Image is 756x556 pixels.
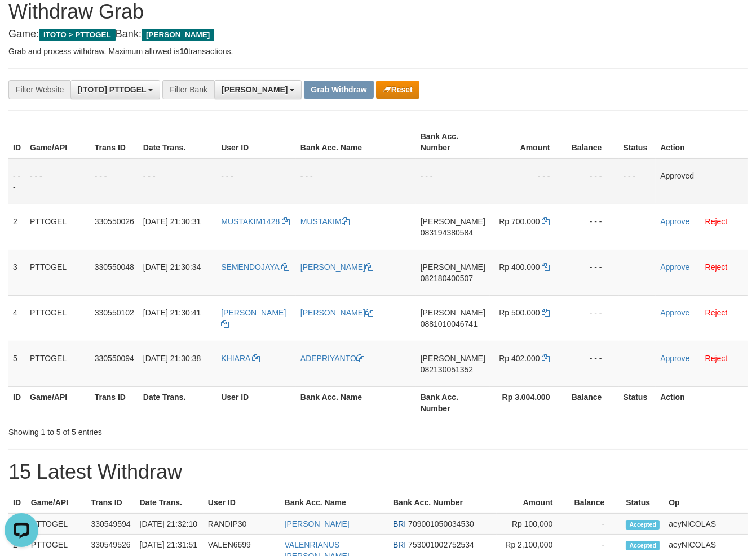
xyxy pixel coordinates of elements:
[86,513,135,535] td: 330549594
[542,263,550,272] a: Copy 400000 to clipboard
[619,126,656,158] th: Status
[304,81,373,99] button: Grab Withdraw
[95,354,134,363] span: 330550094
[221,308,286,328] a: [PERSON_NAME]
[421,228,473,237] span: Copy 083194380584 to clipboard
[660,354,689,363] a: Approve
[95,263,134,272] span: 330550048
[664,492,748,513] th: Op
[296,158,416,204] td: - - -
[542,217,550,226] a: Copy 700000 to clipboard
[216,126,296,158] th: User ID
[8,80,70,99] div: Filter Website
[626,541,660,550] span: Accepted
[393,519,406,528] span: BRI
[300,354,364,363] a: ADEPRIYANTO
[25,386,90,419] th: Game/API
[216,158,296,204] td: - - -
[5,5,38,38] button: Open LiveChat chat widget
[8,250,25,295] td: 3
[421,308,485,317] span: [PERSON_NAME]
[705,217,728,226] a: Reject
[408,519,474,528] span: Copy 709001050034530 to clipboard
[78,85,146,94] span: [ITOTO] PTTOGEL
[8,422,307,438] div: Showing 1 to 5 of 5 entries
[285,519,350,528] a: [PERSON_NAME]
[214,80,302,99] button: [PERSON_NAME]
[280,492,388,513] th: Bank Acc. Name
[135,513,204,535] td: [DATE] 21:32:10
[86,492,135,513] th: Trans ID
[660,217,689,226] a: Approve
[95,217,134,226] span: 330550026
[660,308,689,317] a: Approve
[139,158,216,204] td: - - -
[542,308,550,317] a: Copy 500000 to clipboard
[221,263,289,272] a: SEMENDOJAYA
[179,47,188,56] strong: 10
[26,513,87,535] td: PTTOGEL
[416,158,490,204] td: - - -
[499,263,540,272] span: Rp 400.000
[25,126,90,158] th: Game/API
[490,386,567,419] th: Rp 3.004.000
[656,126,748,158] th: Action
[499,217,540,226] span: Rp 700.000
[490,158,567,204] td: - - -
[490,126,567,158] th: Amount
[656,158,748,204] td: Approved
[143,354,201,363] span: [DATE] 21:30:38
[567,204,619,250] td: - - -
[221,354,250,363] span: KHIARA
[499,354,540,363] span: Rp 402.000
[142,29,214,41] span: [PERSON_NAME]
[567,386,619,419] th: Balance
[705,354,728,363] a: Reject
[95,308,134,317] span: 330550102
[408,540,474,549] span: Copy 753001002752534 to clipboard
[497,513,570,535] td: Rp 100,000
[8,29,748,40] h4: Game: Bank:
[421,274,473,283] span: Copy 082180400507 to clipboard
[567,126,619,158] th: Balance
[664,513,748,535] td: aeyNICOLAS
[621,492,664,513] th: Status
[221,217,280,226] span: MUSTAKIM1428
[421,354,485,363] span: [PERSON_NAME]
[8,492,26,513] th: ID
[567,341,619,386] td: - - -
[656,386,748,419] th: Action
[8,204,25,250] td: 2
[421,263,485,272] span: [PERSON_NAME]
[8,46,748,57] p: Grab and process withdraw. Maximum allowed is transactions.
[204,492,280,513] th: User ID
[135,492,204,513] th: Date Trans.
[221,308,286,317] span: [PERSON_NAME]
[567,295,619,341] td: - - -
[421,217,485,226] span: [PERSON_NAME]
[705,263,728,272] a: Reject
[619,386,656,419] th: Status
[660,263,689,272] a: Approve
[204,513,280,535] td: RANDIP30
[416,386,490,419] th: Bank Acc. Number
[8,386,25,419] th: ID
[39,29,116,41] span: ITOTO > PTTOGEL
[25,341,90,386] td: PTTOGEL
[90,386,139,419] th: Trans ID
[567,158,619,204] td: - - -
[421,365,473,374] span: Copy 082130051352 to clipboard
[388,492,497,513] th: Bank Acc. Number
[90,158,139,204] td: - - -
[705,308,728,317] a: Reject
[8,158,25,204] td: - - -
[626,520,660,530] span: Accepted
[25,250,90,295] td: PTTOGEL
[8,295,25,341] td: 4
[90,126,139,158] th: Trans ID
[221,217,290,226] a: MUSTAKIM1428
[567,250,619,295] td: - - -
[300,263,373,272] a: [PERSON_NAME]
[8,341,25,386] td: 5
[8,126,25,158] th: ID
